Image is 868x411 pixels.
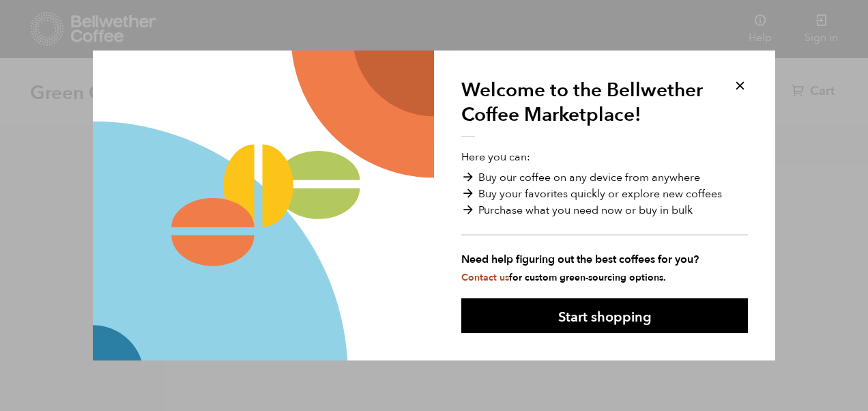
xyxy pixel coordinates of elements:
[461,298,748,333] button: Start shopping
[461,149,748,284] p: Here you can:
[461,202,748,218] li: Purchase what you need now or buy in bulk
[461,169,748,186] li: Buy our coffee on any device from anywhere
[461,271,509,284] a: Contact us
[461,78,714,138] h1: Welcome to the Bellwether Coffee Marketplace!
[461,271,666,284] small: for custom green-sourcing options.
[461,251,748,268] strong: Need help figuring out the best coffees for you?
[461,186,748,202] li: Buy your favorites quickly or explore new coffees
